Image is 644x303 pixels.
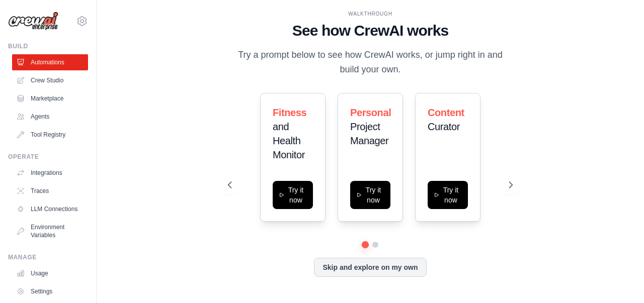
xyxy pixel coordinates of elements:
[273,107,306,118] span: Fitness
[228,22,513,40] h1: See how CrewAI works
[428,181,468,209] button: Try it now
[273,121,305,160] span: and Health Monitor
[273,181,313,209] button: Try it now
[8,253,88,261] div: Manage
[12,109,88,125] a: Agents
[12,283,88,299] a: Settings
[12,165,88,181] a: Integrations
[12,219,88,243] a: Environment Variables
[228,10,513,18] div: WALKTHROUGH
[594,255,644,303] iframe: Chat Widget
[12,90,88,107] a: Marketplace
[350,107,391,118] span: Personal
[428,107,464,118] span: Content
[8,12,58,31] img: Logo
[8,153,88,161] div: Operate
[350,121,388,146] span: Project Manager
[12,183,88,199] a: Traces
[12,127,88,143] a: Tool Registry
[12,265,88,281] a: Usage
[12,201,88,217] a: LLM Connections
[428,121,460,132] span: Curator
[228,48,513,77] p: Try a prompt below to see how CrewAI works, or jump right in and build your own.
[12,72,88,88] a: Crew Studio
[350,181,390,209] button: Try it now
[12,54,88,70] a: Automations
[8,42,88,50] div: Build
[314,258,426,277] button: Skip and explore on my own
